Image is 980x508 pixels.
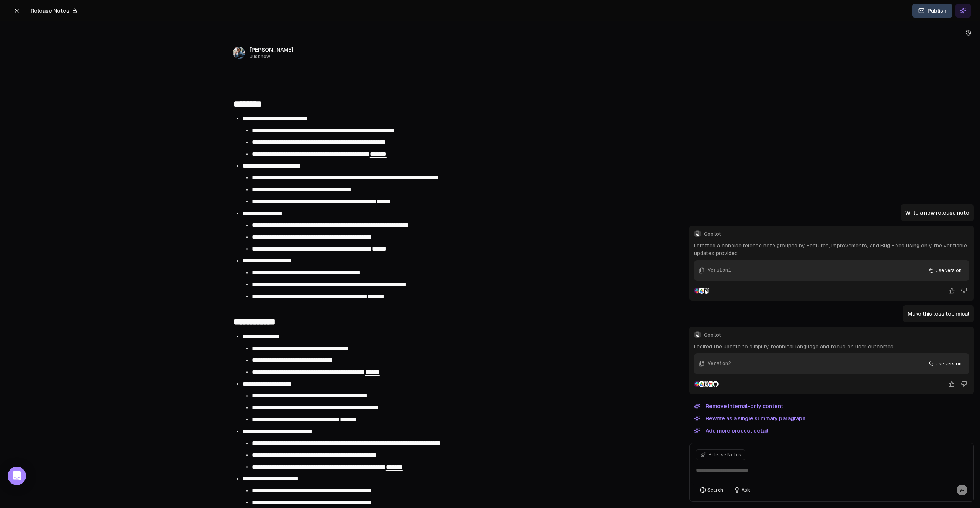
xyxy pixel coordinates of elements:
button: Publish [912,4,952,18]
span: Release Notes [31,7,69,15]
p: Write a new release note [905,209,969,217]
img: Slack [694,288,700,294]
img: Google Drive [699,288,705,294]
img: Slack [694,381,700,387]
p: I edited the update to simplify technical language and focus on user outcomes [694,343,969,350]
div: Version 1 [708,267,731,274]
button: Rewrite as a single summary paragraph [689,414,810,423]
span: [PERSON_NAME] [250,46,294,54]
span: Just now [250,54,294,60]
p: I drafted a concise release note grouped by Features, Improvements, and Bug Fixes using only the ... [694,242,969,257]
div: Open Intercom Messenger [8,467,26,485]
span: Release Notes [709,452,741,458]
button: Search [696,485,727,495]
button: Use version [923,265,966,276]
span: Copilot [704,332,969,338]
img: GitHub [712,381,719,387]
button: Add more product detail [689,426,773,435]
img: Google Drive [699,381,705,387]
p: Make this less technical [908,310,969,317]
img: Gmail [708,381,714,387]
span: Copilot [704,231,969,237]
div: Version 2 [708,360,731,367]
img: 1695405595226.jpeg [233,47,245,59]
button: Use version [923,358,966,370]
button: Remove internal-only content [689,402,788,411]
button: Ask [730,485,754,495]
img: Notion [703,381,709,387]
img: Notion [703,288,709,294]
